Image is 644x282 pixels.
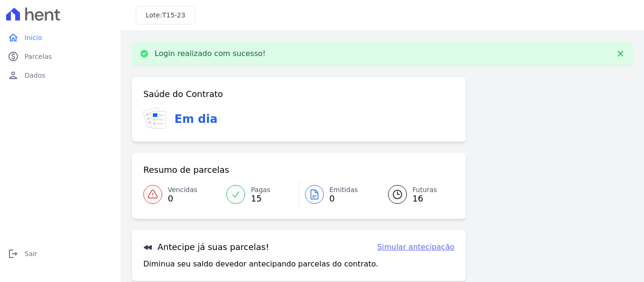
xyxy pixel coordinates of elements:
p: Login realizado com sucesso! [155,49,266,58]
a: Pagas 15 [221,181,298,208]
i: logout [8,248,19,259]
span: 0 [330,195,358,202]
span: Pagas [251,185,270,195]
i: person [8,70,19,81]
span: 0 [168,195,197,202]
h3: Antecipe já suas parcelas! [143,242,269,253]
h3: Em dia [174,111,217,128]
h3: Lote: [146,10,185,20]
h3: Saúde do Contrato [143,89,223,100]
a: Vencidas 0 [143,181,221,208]
a: paidParcelas [4,47,117,66]
span: Vencidas [168,185,197,195]
a: Emitidas 0 [299,181,377,208]
span: Futuras [413,185,437,195]
a: Futuras 16 [377,181,454,208]
h3: Resumo de parcelas [143,164,229,176]
span: 16 [413,195,437,202]
span: Parcelas [25,52,52,61]
span: Sair [25,249,37,258]
span: T15-23 [162,11,185,19]
span: Dados [25,71,45,80]
span: Início [25,33,42,42]
a: homeInício [4,28,117,47]
i: home [8,32,19,43]
a: personDados [4,66,117,85]
a: Simular antecipação [377,242,454,253]
span: 15 [251,195,270,202]
i: paid [8,51,19,62]
span: Emitidas [330,185,358,195]
a: logoutSair [4,244,117,263]
p: Diminua seu saldo devedor antecipando parcelas do contrato. [143,258,378,270]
